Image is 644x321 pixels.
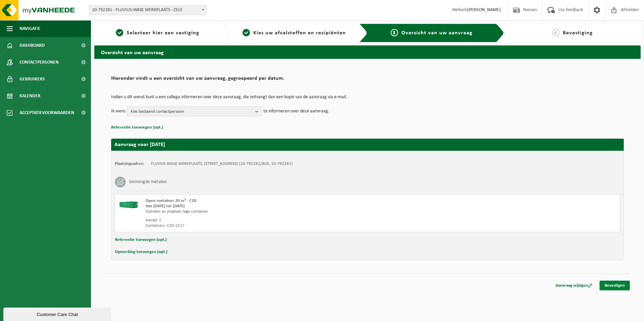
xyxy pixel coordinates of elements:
a: Aanvraag wijzigen [550,281,598,290]
div: Aantal: 1 [146,218,394,223]
iframe: chat widget [3,306,112,321]
span: Kalender [20,87,40,104]
span: Overzicht van uw aanvraag [401,30,473,36]
p: Ik wens [111,106,125,116]
strong: [PERSON_NAME] [467,7,501,12]
span: Navigatie [20,20,40,37]
span: Kies uw afvalstoffen en recipiënten [253,30,346,36]
span: Open container 20 m³ - C20 [146,199,196,203]
span: 10-792281 - FLUVIUS-WASE WERKPLAATS - ZELE [89,5,207,15]
span: Contactpersonen [20,54,59,71]
a: 2Kies uw afvalstoffen en recipiënten [234,29,354,37]
p: Indien u dit wenst kunt u een collega informeren over deze aanvraag, die ontvangt dan een kopie v... [111,95,624,100]
a: Bevestigen [600,281,630,290]
span: 4 [552,29,559,36]
h2: Overzicht van uw aanvraag [94,45,641,59]
img: HK-XC-20-GN-00.png [119,198,139,208]
span: Selecteer hier een vestiging [127,30,199,36]
h3: Gemengde metalen [129,177,167,187]
span: Bevestiging [563,30,593,36]
button: Opmerking toevoegen (opt.) [115,248,167,256]
button: Referentie toevoegen (opt.) [111,123,163,132]
strong: Aanvraag voor [DATE] [115,142,165,147]
a: 1Selecteer hier een vestiging [98,29,218,37]
td: FLUVIUS-WASE WERKPLAATS, [STREET_ADDRESS] (10-792281/BUS, 10-792281) [151,161,293,167]
p: te informeren over deze aanvraag. [263,106,329,116]
div: Ophalen en plaatsen lege container [146,209,394,214]
span: Kies bestaand contactpersoon [131,107,253,117]
span: 1 [116,29,123,36]
span: 10-792281 - FLUVIUS-WASE WERKPLAATS - ZELE [89,5,206,15]
strong: Plaatsingsadres: [115,162,144,166]
span: 2 [243,29,250,36]
strong: Van [DATE] tot [DATE] [146,204,185,208]
button: Referentie toevoegen (opt.) [115,236,167,244]
button: Kies bestaand contactpersoon [127,106,262,116]
span: Acceptatievoorwaarden [20,104,74,121]
span: Gebruikers [20,71,45,87]
span: Dashboard [20,37,45,54]
div: Containers: C20-1517 [146,223,394,228]
h2: Hieronder vindt u een overzicht van uw aanvraag, gegroepeerd per datum. [111,76,624,85]
span: 3 [391,29,398,36]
